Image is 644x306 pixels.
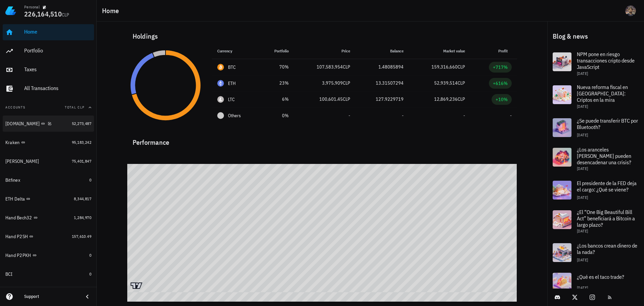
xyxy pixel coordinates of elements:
div: Support [24,294,78,299]
div: Hand Bech32 [5,215,32,221]
a: Hand P2PKH 0 [3,247,94,263]
a: Nueva reforma fiscal en [GEOGRAPHIC_DATA]: Criptos en la mira [DATE] [547,80,644,113]
span: Total CLP [65,105,85,110]
span: CLP [62,12,70,18]
span: ¿Se puede transferir BTC por Bluetooth? [577,117,638,130]
div: avatar [625,5,636,16]
div: 0% [265,112,289,119]
span: CLP [343,96,350,102]
button: AccountsTotal CLP [3,99,94,116]
div: Portfolio [24,47,91,54]
div: ETH [228,80,236,87]
span: CLP [343,64,350,70]
span: ¿El “One Big Beautiful Bill Act” beneficiará a Bitcoin a largo plazo? [577,209,635,228]
h1: Home [102,5,122,16]
span: 226,164,510 [24,9,62,18]
th: Price [294,43,356,59]
a: Portfolio [3,43,94,59]
div: LTC [228,96,235,103]
span: NPM pone en riesgo transacciones cripto desde JavaScript [577,51,635,70]
span: 1,284,970 [74,215,91,220]
span: 107,583,954 [317,64,343,70]
span: CLP [458,64,465,70]
div: BTC [228,64,236,71]
a: ¿Los bancos crean dinero de la nada? [DATE] [547,238,644,267]
span: [DATE] [577,104,588,109]
div: 70% [265,63,289,71]
a: All Transactions [3,81,94,97]
span: 157,610.49 [72,234,91,239]
div: 13.31507294 [361,80,404,87]
a: NPM pone en riesgo transacciones cripto desde JavaScript [DATE] [547,47,644,80]
a: El presidente de la FED deja el cargo: ¿Qué se viene? [DATE] [547,175,644,205]
span: CLP [343,80,350,86]
span: ¿Los aranceles [PERSON_NAME] pueden desencadenar una crisis? [577,146,631,166]
a: ¿Se puede transferir BTC por Bluetooth? [DATE] [547,113,644,142]
div: 127.9229719 [361,96,404,103]
span: 52,939,514 [434,80,458,86]
span: 159,316,660 [431,64,458,70]
span: [DATE] [577,132,588,137]
a: Bitfinex 0 [3,172,94,188]
div: Holdings [127,26,517,47]
div: Kraken [5,140,20,145]
div: [PERSON_NAME] [5,159,39,164]
a: Kraken 95,183,242 [3,134,94,150]
div: 23% [265,80,289,87]
div: +717% [493,64,508,71]
span: 0 [89,271,91,276]
span: [DATE] [577,228,588,233]
span: 8,344,817 [74,196,91,201]
span: 75,401,847 [72,159,91,164]
div: ETH Delta [5,196,25,202]
span: [DATE] [577,257,588,262]
div: 6% [265,96,289,103]
div: Performance [127,132,517,148]
span: - [349,113,350,119]
span: Nueva reforma fiscal en [GEOGRAPHIC_DATA]: Criptos en la mira [577,84,628,103]
span: [DATE] [577,285,588,290]
a: ¿El “One Big Beautiful Bill Act” beneficiará a Bitcoin a largo plazo? [DATE] [547,205,644,238]
a: Taxes [3,62,94,78]
span: 3,975,909 [322,80,343,86]
span: - [463,113,465,119]
span: Others [228,112,241,119]
th: Balance [356,43,409,59]
div: LTC-icon [217,96,224,103]
div: ETH-icon [217,80,224,87]
a: Hand P2SH 157,610.49 [3,228,94,245]
span: 0 [89,253,91,258]
span: [DATE] [577,195,588,200]
a: ¿Qué es el taco trade? [DATE] [547,267,644,297]
span: El presidente de la FED deja el cargo: ¿Qué se viene? [577,180,637,193]
a: ETH Delta 8,344,817 [3,191,94,207]
span: Profit [498,48,512,53]
div: Bitfinex [5,177,20,183]
span: CLP [458,80,465,86]
th: Portfolio [259,43,294,59]
span: ¿Qué es el taco trade? [577,273,624,280]
a: Charting by TradingView [131,282,142,289]
span: 95,183,242 [72,140,91,145]
span: CLP [458,96,465,102]
span: 100,601.45 [319,96,343,102]
a: [PERSON_NAME] 75,401,847 [3,153,94,169]
span: 52,273,487 [72,121,91,126]
div: Hand P2SH [5,234,28,239]
span: [DATE] [577,71,588,76]
div: 1.48085894 [361,63,404,71]
div: Personal [24,4,40,10]
th: Currency [212,43,259,59]
span: - [510,113,512,119]
span: - [402,113,404,119]
div: [DOMAIN_NAME] [5,121,40,127]
div: +616% [493,80,508,87]
a: Home [3,24,94,40]
div: +10% [496,96,508,103]
span: [DATE] [577,166,588,171]
div: All Transactions [24,85,91,91]
span: ¿Los bancos crean dinero de la nada? [577,242,637,255]
div: BTC-icon [217,64,224,71]
div: Taxes [24,66,91,73]
span: 12,869,236 [434,96,458,102]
